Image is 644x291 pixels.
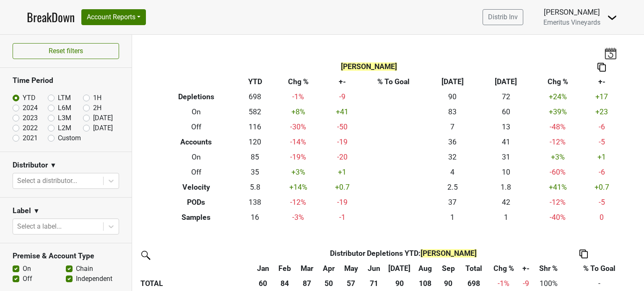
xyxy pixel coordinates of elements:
td: - [564,276,634,291]
td: +0.7 [583,180,621,195]
label: 2021 [23,133,38,143]
td: -9 [323,90,361,105]
th: YTD [237,75,273,90]
td: 0 [583,210,621,225]
th: % To Goal [361,75,426,90]
td: 4 [426,165,479,180]
td: 72 [479,90,532,105]
th: 50 [318,276,339,291]
td: 16 [237,210,273,225]
th: PODs [156,195,237,210]
th: 90 [385,276,414,291]
h3: Label [13,206,31,215]
td: 35 [237,165,273,180]
th: Accounts [156,135,237,150]
td: +17 [583,90,621,105]
th: +-: activate to sort column ascending [519,261,533,276]
label: 2023 [23,113,38,123]
h3: Time Period [13,76,119,85]
span: [PERSON_NAME] [421,249,477,258]
td: 31 [479,150,532,165]
th: Apr: activate to sort column ascending [318,261,339,276]
td: -12 % [532,195,582,210]
td: +3 % [532,150,582,165]
td: 42 [479,195,532,210]
td: 90 [426,90,479,105]
label: 2022 [23,123,38,133]
td: -19 [323,135,361,150]
td: 85 [237,150,273,165]
td: 32 [426,150,479,165]
th: Velocity [156,180,237,195]
span: ▼ [33,206,40,216]
th: 60 [252,276,273,291]
th: May: activate to sort column ascending [339,261,363,276]
label: LTM [58,93,71,103]
td: 37 [426,195,479,210]
label: YTD [23,93,36,103]
td: 10 [479,165,532,180]
label: Independent [76,274,112,284]
td: +1 [323,165,361,180]
th: Off [156,120,237,135]
td: +39 % [532,105,582,120]
th: On [156,105,237,120]
td: 582 [237,105,273,120]
td: 1.8 [479,180,532,195]
th: Sep: activate to sort column ascending [437,261,460,276]
td: 13 [479,120,532,135]
td: -20 [323,150,361,165]
img: Dropdown Menu [607,13,617,23]
span: [PERSON_NAME] [341,62,397,71]
td: -50 [323,120,361,135]
img: filter [138,248,152,261]
span: Emeritus Vineyards [543,18,600,26]
label: Custom [58,133,81,143]
td: 7 [426,120,479,135]
th: 87 [295,276,318,291]
th: 108 [414,276,437,291]
th: Mar: activate to sort column ascending [295,261,318,276]
button: Account Reports [81,9,146,25]
td: -3 % [273,210,323,225]
img: last_updated_date [604,47,617,59]
td: 2.5 [426,180,479,195]
td: 83 [426,105,479,120]
td: -6 [583,120,621,135]
td: 698 [237,90,273,105]
th: +- [583,75,621,90]
label: L3M [58,113,71,123]
td: -12 % [532,135,582,150]
th: Jan: activate to sort column ascending [252,261,273,276]
th: &nbsp;: activate to sort column ascending [138,261,252,276]
th: Chg % [532,75,582,90]
td: -19 [323,195,361,210]
td: -5 [583,135,621,150]
td: -12 % [273,195,323,210]
th: Distributor Depletions YTD : [274,246,533,261]
td: +23 [583,105,621,120]
img: Copy to clipboard [579,250,588,258]
td: 1 [479,210,532,225]
th: Chg % [273,75,323,90]
label: L6M [58,103,71,113]
label: On [23,264,31,274]
img: Copy to clipboard [597,63,606,72]
td: +24 % [532,90,582,105]
td: 100% [532,276,564,291]
th: 84 [274,276,295,291]
label: Off [23,274,32,284]
td: +1 [583,150,621,165]
th: Depletions [156,90,237,105]
th: [DATE] [479,75,532,90]
label: 1H [93,93,101,103]
td: 116 [237,120,273,135]
td: -30 % [273,120,323,135]
th: Jul: activate to sort column ascending [385,261,414,276]
td: -19 % [273,150,323,165]
th: 71 [363,276,385,291]
td: 120 [237,135,273,150]
label: 2H [93,103,101,113]
td: -48 % [532,120,582,135]
th: Chg %: activate to sort column ascending [488,261,519,276]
